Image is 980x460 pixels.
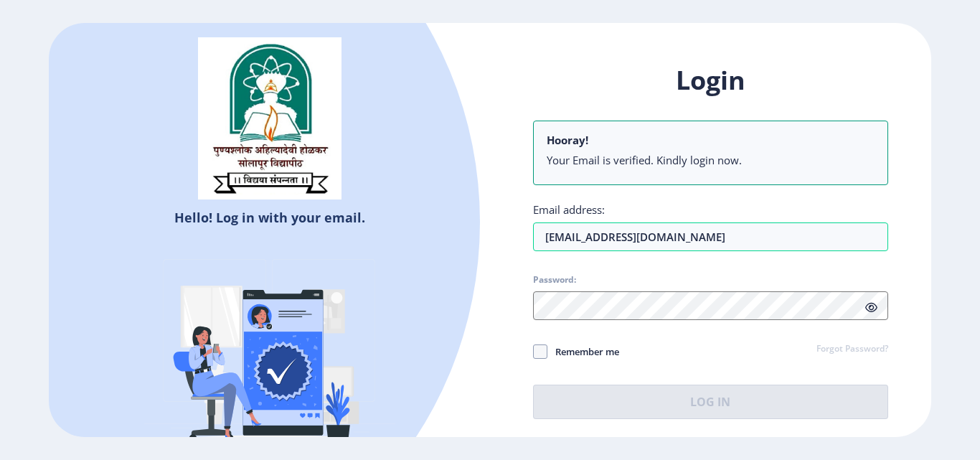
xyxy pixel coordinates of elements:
button: Log In [533,385,888,419]
h1: Login [533,63,888,98]
input: Email address [533,222,888,251]
a: Forgot Password? [816,343,888,356]
img: sulogo.png [198,37,341,200]
li: Your Email is verified. Kindly login now. [547,153,875,167]
span: Remember me [547,343,619,360]
label: Password: [533,274,576,286]
b: Hooray! [547,133,588,147]
label: Email address: [533,202,605,217]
